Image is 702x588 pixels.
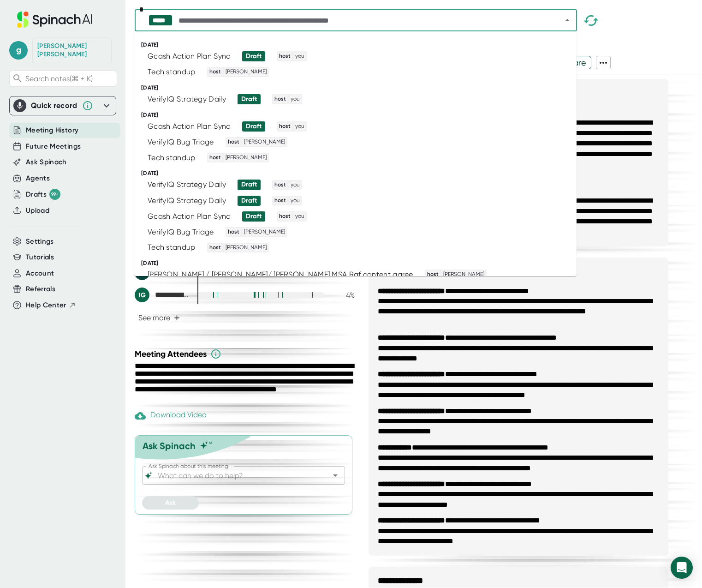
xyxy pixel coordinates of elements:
[141,260,577,267] div: [DATE]
[26,236,54,247] button: Settings
[26,125,78,136] button: Meeting History
[148,67,196,77] div: Tech standup
[241,197,257,205] div: Draft
[148,212,231,221] div: Gcash Action Plan Sync
[165,499,176,507] span: Ask
[442,270,486,279] span: [PERSON_NAME]
[294,122,306,131] span: you
[246,122,262,131] div: Draft
[26,141,81,152] button: Future Meetings
[148,270,413,279] div: [PERSON_NAME] / [PERSON_NAME]/ [PERSON_NAME] MSA Raf content agree
[26,268,54,279] button: Account
[135,288,190,302] div: Isabelle Vien de Guzman
[671,557,693,579] div: Open Intercom Messenger
[294,212,306,221] span: you
[273,95,287,103] span: host
[278,122,292,131] span: host
[329,469,342,482] button: Open
[148,228,214,237] div: VerifyIQ Bug Triage
[26,284,55,294] button: Referrals
[243,138,286,146] span: [PERSON_NAME]
[246,212,262,221] div: Draft
[226,138,241,146] span: host
[561,14,574,27] button: Close
[224,154,268,162] span: [PERSON_NAME]
[278,212,292,221] span: host
[26,300,66,311] span: Help Center
[426,270,440,279] span: host
[273,181,287,189] span: host
[135,310,184,326] button: See more+
[148,196,226,205] div: VerifyIQ Strategy Daily
[26,189,60,200] div: Drafts
[226,228,241,236] span: host
[37,42,107,58] div: Gordon Peters
[26,300,76,311] button: Help Center
[289,95,301,103] span: you
[278,52,292,60] span: host
[148,138,214,147] div: VerifyIQ Bug Triage
[148,52,231,61] div: Gcash Action Plan Sync
[241,95,257,103] div: Draft
[224,244,268,252] span: [PERSON_NAME]
[289,181,301,189] span: you
[135,288,149,302] div: IG
[9,41,28,60] span: g
[141,112,577,119] div: [DATE]
[13,96,112,115] div: Quick record
[26,205,49,216] button: Upload
[289,197,301,205] span: you
[26,173,50,184] button: Agents
[26,252,54,263] button: Tutorials
[148,243,196,252] div: Tech standup
[148,180,226,189] div: VerifyIQ Strategy Daily
[148,153,196,162] div: Tech standup
[141,170,577,177] div: [DATE]
[26,157,67,168] button: Ask Spinach
[143,440,196,451] div: Ask Spinach
[208,68,222,76] span: host
[49,189,60,200] div: 99+
[241,180,257,189] div: Draft
[273,197,287,205] span: host
[25,74,93,83] span: Search notes (⌘ + K)
[294,52,306,60] span: you
[243,228,286,236] span: [PERSON_NAME]
[208,244,222,252] span: host
[141,42,577,48] div: [DATE]
[135,348,357,360] div: Meeting Attendees
[224,68,268,76] span: [PERSON_NAME]
[174,314,180,322] span: +
[31,101,77,110] div: Quick record
[141,84,577,91] div: [DATE]
[332,291,355,300] div: 4 %
[148,122,231,131] div: Gcash Action Plan Sync
[26,189,60,200] button: Drafts 99+
[208,154,222,162] span: host
[135,410,207,421] div: Download Video
[148,95,226,104] div: VerifyIQ Strategy Daily
[156,469,315,482] input: What can we do to help?
[142,496,199,510] button: Ask
[246,52,262,60] div: Draft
